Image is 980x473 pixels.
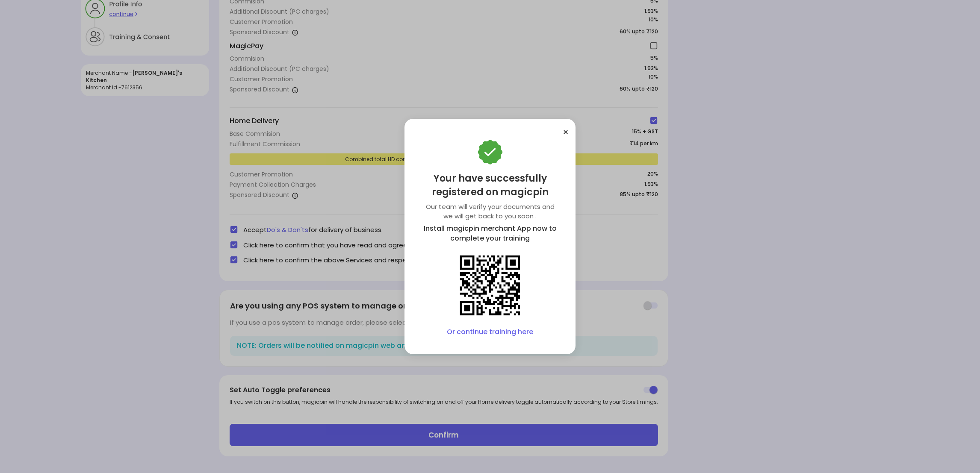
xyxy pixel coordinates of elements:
img: QR code [456,251,524,320]
a: Or continue training here [447,327,533,337]
div: Install magicpin merchant App now to complete your training [422,224,558,244]
div: Your have successfully registered on magicpin [422,172,558,199]
button: × [563,126,569,139]
img: Bmiey8A6pIvryUbuH9gNkaXLk_d0upLGesanSgfXTNQpErMybyzEx-Ux_6fu80IKHCRuIThfIE-JRLXil1y1pG8iRpVbs98nc... [477,139,503,165]
div: Our team will verify your documents and we will get back to you soon . [422,202,558,220]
